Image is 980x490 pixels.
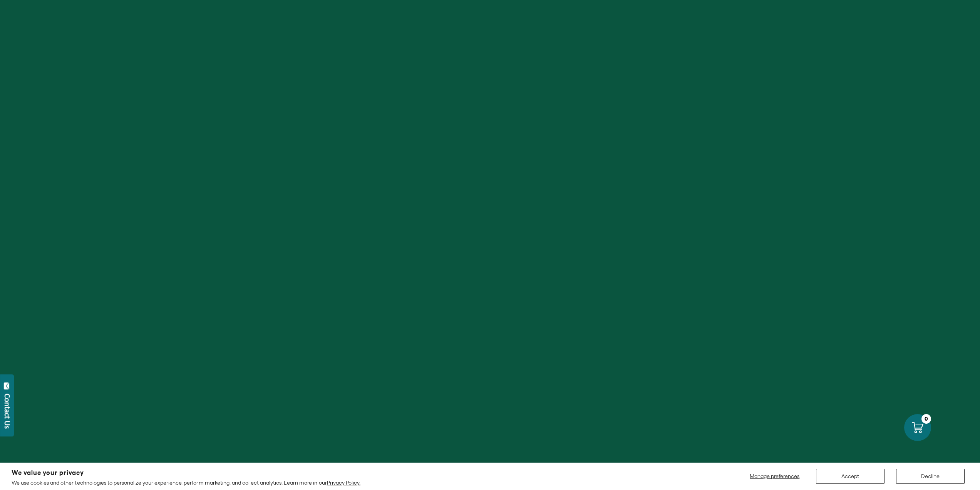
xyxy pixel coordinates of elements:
[12,470,360,476] h2: We value your privacy
[3,394,11,429] div: Contact Us
[816,469,885,484] button: Accept
[921,414,931,424] div: 0
[745,469,804,484] button: Manage preferences
[327,480,360,486] a: Privacy Policy.
[896,469,965,484] button: Decline
[750,473,799,479] span: Manage preferences
[12,479,360,486] p: We use cookies and other technologies to personalize your experience, perform marketing, and coll...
